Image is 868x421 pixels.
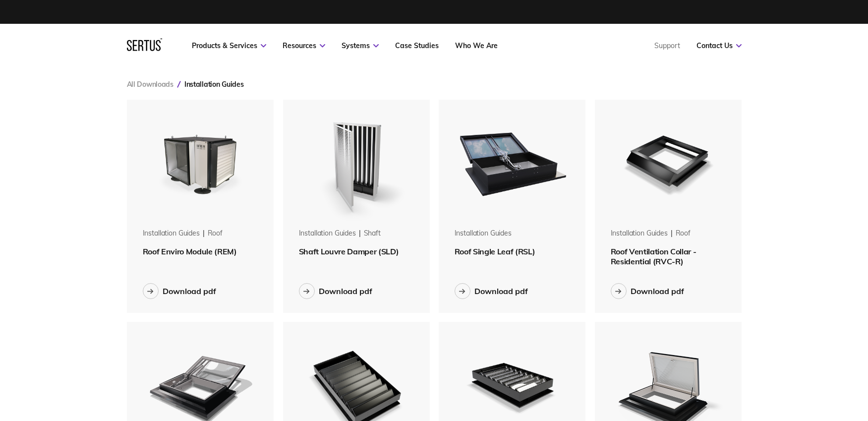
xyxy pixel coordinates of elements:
a: Systems [342,41,379,50]
div: Installation Guides [143,229,200,239]
div: Installation Guides [611,229,668,239]
div: Download pdf [163,286,216,296]
div: Download pdf [631,286,684,296]
a: Resources [283,41,325,50]
button: Download pdf [299,283,372,299]
a: Contact Us [696,41,742,50]
a: Products & Services [192,41,266,50]
div: Installation Guides [299,229,356,239]
iframe: Chat Widget [690,306,868,421]
button: Download pdf [143,283,216,299]
a: Who We Are [455,41,498,50]
div: Download pdf [319,286,372,296]
span: Roof Ventilation Collar - Residential (RVC-R) [611,246,696,266]
span: Shaft Louvre Damper (SLD) [299,246,399,256]
button: Download pdf [455,283,528,299]
div: roof [676,229,691,239]
a: Support [654,41,680,50]
div: Installation Guides [455,229,512,239]
div: roof [208,229,223,239]
span: Roof Enviro Module (REM) [143,246,237,256]
div: shaft [364,229,381,239]
span: Roof Single Leaf (RSL) [455,246,535,256]
a: All Downloads [127,80,174,89]
button: Download pdf [611,283,684,299]
a: Case Studies [395,41,439,50]
div: Download pdf [474,286,528,296]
